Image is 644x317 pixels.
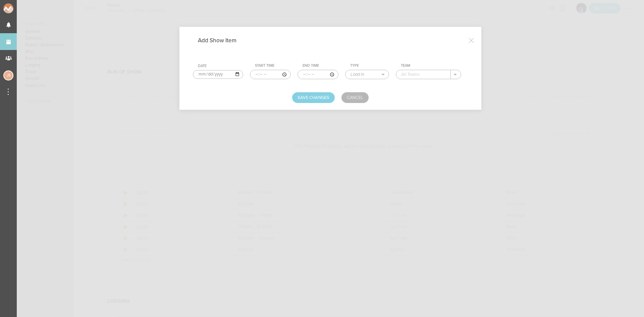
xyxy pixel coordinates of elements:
[401,63,461,68] div: Team
[341,92,369,103] a: Cancel
[350,63,389,68] div: Type
[396,70,451,79] input: All Teams
[451,70,461,79] button: .
[255,63,291,68] div: Start Time
[3,70,13,81] div: Jessica Smith
[198,64,243,68] div: Date
[3,3,41,13] img: NOMAD
[198,37,247,44] h4: Add Show Item
[292,92,335,103] button: Save Changes
[303,63,338,68] div: End Time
